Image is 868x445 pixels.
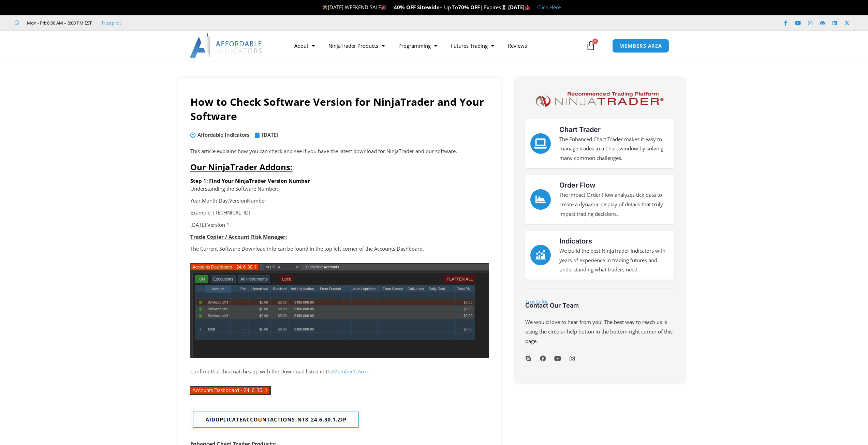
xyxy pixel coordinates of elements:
a: NinjaTrader Products [322,38,392,54]
a: Chart Trader [530,133,551,154]
a: Indicators [530,245,551,265]
a: Order Flow [530,189,551,210]
strong: 40% OFF Sitewide [394,4,440,11]
span: 0 [592,39,598,44]
img: accounts dashboard trading view [190,263,489,358]
a: Futures Trading [444,38,501,54]
h1: How to Check Software Version for NinjaTrader and Your Software [190,95,489,123]
img: 🛠️ [322,5,327,10]
img: NinjaTrader Logo | Affordable Indicators – NinjaTrader [532,90,666,109]
p: We build the best NinjaTrader indicators with years of experience in trading futures and understa... [559,246,669,275]
time: [DATE] [262,131,278,138]
img: ⌛ [501,5,506,10]
a: Programming [392,38,444,54]
p: We would love to hear from you! The best way to reach us is using the circular help button in the... [525,317,674,346]
p: Confirm that this matches up with the Download listed in the . [190,367,489,376]
nav: Menu [288,38,584,54]
a: About [288,38,322,54]
img: AI Duplicate Account Actions File Name [190,409,362,430]
p: This article explains how you can check and see if you have the latest download for NinjaTrader a... [190,147,489,156]
p: Year.Month.Day.VersionNumber [190,196,489,206]
strong: [DATE] [508,4,530,11]
a: MEMBERS AREA [612,39,669,53]
img: 🎉 [381,5,386,10]
img: 🏭 [525,5,530,10]
p: The Current Software Download info can be found in the top left corner of the Accounts Dashboard. [190,244,489,254]
a: Indicators [559,237,592,245]
p: [DATE] Version 1 [190,220,489,230]
p: Example: [TECHNICAL_ID] [190,208,489,218]
a: 0 [576,36,606,56]
p: The Impact Order Flow analyzes tick data to create a dynamic display of details that truly impact... [559,190,669,219]
p: The Enhanced Chart Trader makes it easy to manage trades in a Chart window by solving many common... [559,135,669,163]
span: [DATE] WEEKEND SALE + Up To | Expires [322,4,508,11]
a: Reviews [501,38,534,54]
h6: Step 1: Find Your NinjaTrader Version Number [190,178,489,184]
a: Order Flow [559,181,595,189]
a: Click Here [537,4,561,11]
span: MEMBERS AREA [619,43,662,48]
a: Member’s Area [333,368,368,375]
span: Our NinjaTrader Addons: [190,161,293,173]
h3: Contact Our Team [525,301,674,309]
span: Affordable Indicators [196,130,249,140]
span: Mon - Fri: 8:00 AM – 6:00 PM EST [25,19,92,27]
a: Trustpilot [101,20,121,26]
strong: 70% OFF [458,4,480,11]
a: Trustpilot [525,298,548,305]
img: LogoAI | Affordable Indicators – NinjaTrader [190,33,263,58]
p: Understanding the Software Number: [190,184,489,194]
a: Chart Trader [559,125,601,134]
img: cdbff7ea169a96c8898a422e3023a494.image.png [190,386,271,395]
strong: Trade Copier / Account Risk Manager: [190,233,287,240]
